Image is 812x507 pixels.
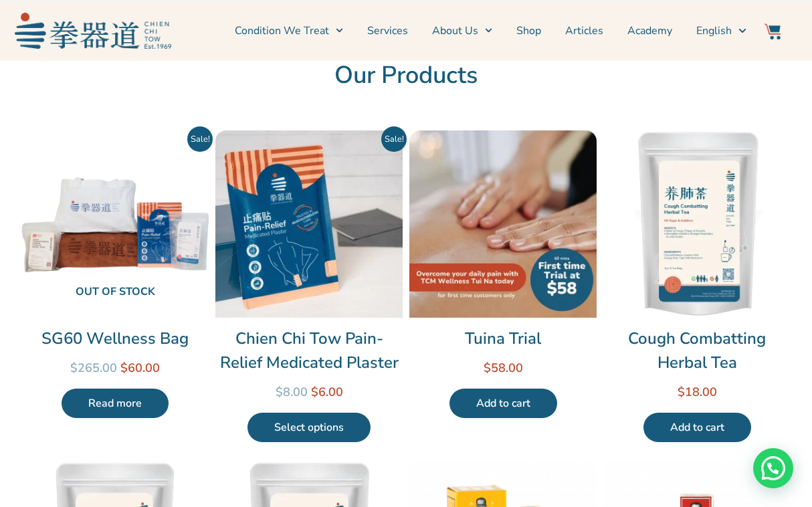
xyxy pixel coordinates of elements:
[21,61,791,90] h2: Our Products
[627,14,672,47] a: Academy
[484,360,523,376] bdi: 58.00
[565,14,603,47] a: Articles
[603,326,791,375] a: Cough Combatting Herbal Tea
[678,384,717,400] bdi: 18.00
[311,384,343,400] bdi: 6.00
[432,14,492,47] a: About Us
[32,278,198,307] span: Out of stock
[70,360,117,376] bdi: 265.00
[178,14,746,47] nav: Menu
[678,384,685,400] span: $
[449,389,557,418] a: Add to cart: “Tuina Trial”
[409,326,597,350] a: Tuina Trial
[235,14,343,47] a: Condition We Treat
[516,14,541,47] a: Shop
[696,14,746,47] a: English
[62,389,169,418] a: Read more about “SG60 Wellness Bag”
[187,126,213,152] span: Sale!
[21,130,209,318] img: SG60 Wellness Bag
[215,130,403,318] img: Chien Chi Tow Pain-Relief Medicated Plaster
[311,384,318,400] span: $
[484,360,491,376] span: $
[409,130,597,318] img: Tuina Trial
[643,413,751,442] a: Add to cart: “Cough Combatting Herbal Tea”
[367,14,408,47] a: Services
[603,130,791,318] img: Cough Combatting Herbal Tea
[215,326,403,375] a: Chien Chi Tow Pain-Relief Medicated Plaster
[765,23,781,39] img: Website Icon-03
[70,360,78,376] span: $
[381,126,407,152] span: Sale!
[21,130,209,318] a: Out of stock
[120,360,160,376] bdi: 60.00
[247,413,371,442] a: Select options for “Chien Chi Tow Pain-Relief Medicated Plaster”
[276,384,308,400] bdi: 8.00
[120,360,128,376] span: $
[696,23,732,39] span: English
[21,326,209,350] a: SG60 Wellness Bag
[276,384,283,400] span: $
